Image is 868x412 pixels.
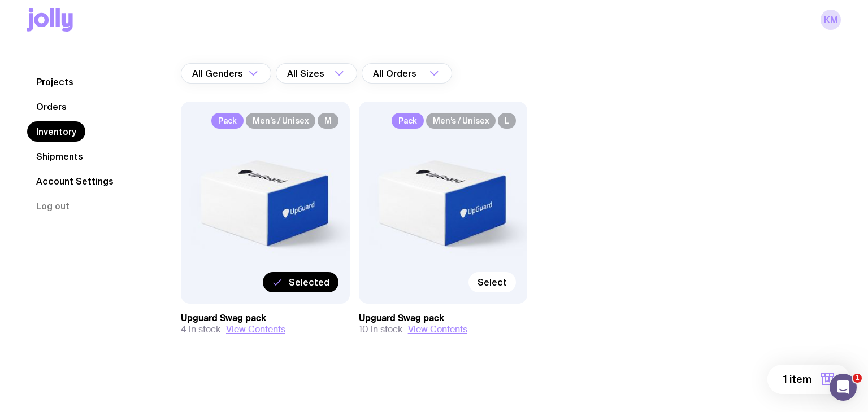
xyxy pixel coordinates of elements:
[27,72,83,92] a: Projects
[373,63,419,84] span: All Orders
[359,313,528,324] h3: Upguard Swag pack
[181,313,350,324] h3: Upguard Swag pack
[359,324,402,335] span: 10 in stock
[27,146,92,166] a: Shipments
[318,113,338,129] span: M
[27,121,85,142] a: Inventory
[27,97,76,117] a: Orders
[408,324,467,335] button: View Contents
[392,113,424,129] span: Pack
[830,374,857,401] iframe: Intercom live chat
[27,171,123,191] a: Account Settings
[478,277,507,288] span: Select
[246,113,315,129] span: Men’s / Unisex
[498,113,516,129] span: L
[289,277,329,288] span: Selected
[853,374,862,383] span: 1
[181,324,220,335] span: 4 in stock
[192,63,245,84] span: All Genders
[27,196,79,216] button: Log out
[287,63,327,84] span: All Sizes
[419,63,426,84] input: Search for option
[181,63,271,84] div: Search for option
[362,63,452,84] div: Search for option
[226,324,285,335] button: View Contents
[426,113,496,129] span: Men’s / Unisex
[276,63,357,84] div: Search for option
[327,63,331,84] input: Search for option
[767,365,850,394] button: 1 item
[211,113,244,129] span: Pack
[821,10,841,30] a: KM
[783,372,811,386] span: 1 item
